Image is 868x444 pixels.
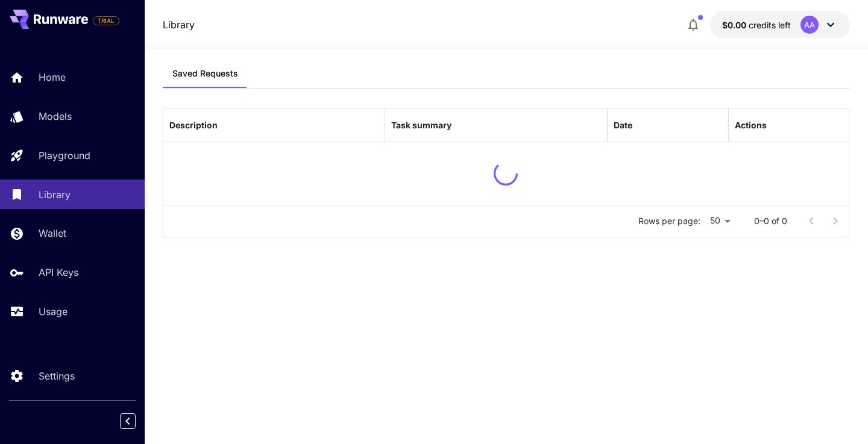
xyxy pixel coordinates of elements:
div: AA [800,16,819,34]
div: Task summary [391,120,451,130]
div: Actions [735,120,767,130]
p: Settings [39,369,75,383]
div: 50 [705,212,735,230]
p: API Keys [39,265,78,280]
span: Saved Requests [172,68,238,79]
p: Home [39,70,66,84]
nav: breadcrumb [163,17,195,32]
p: Playground [39,148,90,163]
button: Collapse sidebar [120,413,136,429]
span: credits left [749,20,791,30]
p: Wallet [39,226,66,240]
div: Description [169,120,218,130]
a: Library [163,17,195,32]
button: $0.00AA [710,11,850,39]
span: Add your payment card to enable full platform functionality. [93,13,119,28]
span: TRIAL [93,16,119,25]
div: Date [614,120,632,130]
p: Models [39,109,72,124]
p: Usage [39,304,68,319]
p: Library [39,187,71,202]
p: 0–0 of 0 [754,215,787,227]
span: $0.00 [722,20,749,30]
p: Rows per page: [638,215,700,227]
div: $0.00 [722,19,791,31]
div: Collapse sidebar [129,410,145,432]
